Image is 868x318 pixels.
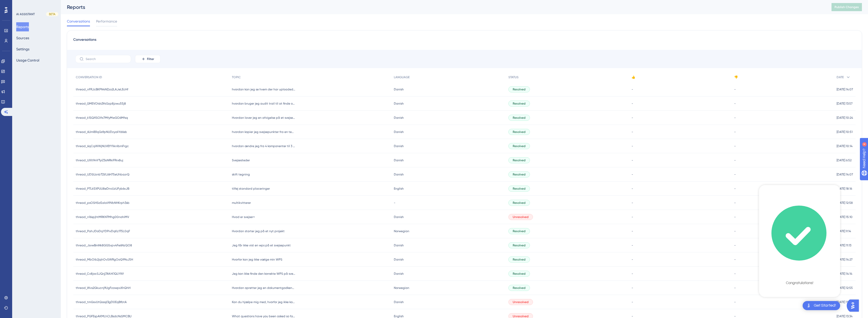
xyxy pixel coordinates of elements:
span: Resolved [513,130,526,134]
span: - [632,87,633,91]
span: - [734,257,736,262]
span: [DATE] 14:07 [837,87,853,91]
span: Need Help? [12,1,32,7]
span: - [734,172,736,176]
span: Danish [394,130,404,134]
span: [DATE] 12:58 [837,201,853,205]
span: thread_GMEVOIsls3f4Gzp8jzwu55j8 [76,102,126,106]
span: multikvitterer [232,201,251,205]
span: [DATE] 10:51 [837,130,853,134]
span: Unresolved [513,300,529,304]
span: thread_6qCqWWjNUVEfY1iknIbmFrgc [76,144,129,148]
span: Filter [147,57,154,61]
span: [DATE] 11:39 [837,300,852,304]
span: Conversations [73,37,96,46]
div: Get Started! [814,303,836,308]
span: hvordan ændre jeg fra 4 komponenter til 3 komponenter på en tegning [232,144,295,148]
span: Danish [394,243,404,247]
span: Unresolved [513,215,529,219]
span: Resolved [513,158,526,162]
span: - [734,187,736,191]
span: Resolved [513,187,526,191]
div: Checklist Completed [771,271,828,278]
span: [DATE] 15:10 [837,215,853,219]
span: - [632,130,633,134]
span: Resolved [513,229,526,233]
span: - [632,158,633,162]
span: - [632,300,633,304]
span: Hvordan opretter jeg en dokumentgodkendelse? [232,286,295,290]
span: Danish [394,87,404,91]
span: English [394,187,404,191]
span: Kan du hjælpe mig med, hvorfor jeg ikke kan finde mit svejsecertifikat? [232,300,295,304]
span: Publish Changes [835,5,859,9]
span: - [632,201,633,205]
span: [DATE] 13:57 [837,102,853,106]
span: - [632,243,633,247]
span: thread_n16spjhtMRKNTMhg00nohiMV [76,215,129,219]
span: - [734,130,736,134]
button: Usage Control [16,56,39,65]
span: Resolved [513,243,526,247]
img: launcher-image-alternative-text [806,303,812,309]
span: Jeg kan ikke finde den korrekte WPS på svejspunktet. Hvad er problemet? [232,272,295,276]
span: - [734,87,736,91]
span: Resolved [513,116,526,120]
span: [DATE] 18:16 [837,187,852,191]
span: - [632,116,633,120]
span: TOPIC [232,75,241,79]
span: Resolved [513,201,526,205]
span: hvordan kopier jeg svejsepunkter fra en tegning til en anden tegning [232,130,295,134]
button: Filter [135,55,160,63]
span: Danish [394,300,404,304]
span: - [734,116,736,120]
span: thread_6UmlB1qGs9pNUDzyoIiYd6sb [76,130,127,134]
span: - [632,172,633,176]
span: thread_UlXt9mYTyiZ3oNRkiFRrx8uj [76,158,123,162]
span: Resolved [513,272,526,276]
span: Hvordan laver jeg en afvigelse på et svejsepunkt [232,116,295,120]
span: - [632,102,633,106]
span: thread_Wvs2Gkucnj9UgFzawpxXhQhH [76,286,131,290]
span: - [734,201,736,205]
span: - [734,215,736,219]
span: thread_PahJDoDqYDPivDqKz1T5L0qF [76,229,130,233]
span: - [734,229,736,233]
div: Checklist Container [759,185,840,297]
span: - [734,243,736,247]
span: 👍 [632,75,635,79]
span: thread_JsvwBmNk8GGSvpv4Fe6NzQO8 [76,243,132,247]
span: Danish [394,158,404,162]
span: LANGUAGE [394,75,410,79]
span: - [632,187,633,191]
span: Danish [394,144,404,148]
span: - [394,201,395,205]
span: [DATE] 14:14 [837,272,852,276]
span: thread_MbOib2jqhOvSWRgOoQ99oJ5H [76,257,133,262]
span: [DATE] 10:14 [837,144,853,148]
span: - [734,272,736,276]
span: [DATE] 9:14 [837,229,851,233]
span: - [734,102,736,106]
span: Resolved [513,102,526,106]
span: Danish [394,257,404,262]
span: Danish [394,215,404,219]
span: thread_psOSHSo5aIaV9VbNHKrph3sb [76,201,130,205]
span: DATE [837,75,844,79]
span: Norwegian [394,229,409,233]
span: tilføj standard placeringer [232,187,270,191]
span: 👎 [734,75,738,79]
span: Resolved [513,144,526,148]
span: Danish [394,102,404,106]
span: Resolved [513,172,526,176]
div: BETA [46,12,58,16]
span: [DATE] 6:52 [837,158,852,162]
span: - [632,215,633,219]
span: CONVERSATION ID [76,75,102,79]
span: - [734,144,736,148]
span: skift tegning [232,172,250,176]
div: Reports [67,4,819,11]
span: Norwegian [394,286,409,290]
span: Resolved [513,87,526,91]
